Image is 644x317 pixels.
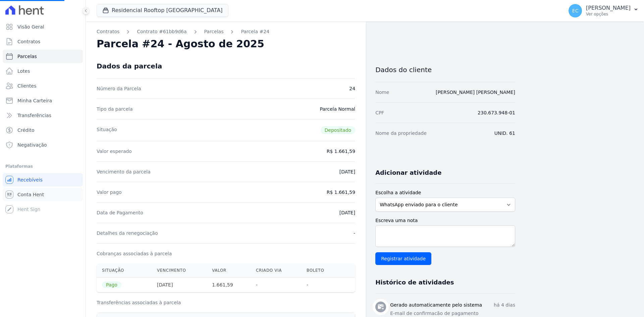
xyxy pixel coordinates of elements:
dd: [DATE] [339,168,355,175]
div: Dados da parcela [97,62,162,70]
button: Residencial Rooftop [GEOGRAPHIC_DATA] [97,4,228,17]
a: Clientes [3,79,83,93]
span: Depositado [321,126,356,134]
dd: R$ 1.661,59 [327,189,355,196]
dd: R$ 1.661,59 [327,148,355,155]
dt: Nome [375,89,389,96]
th: Boleto [301,264,340,277]
p: Ver opções [586,11,631,17]
a: Conta Hent [3,188,83,201]
dt: Valor pago [97,189,122,196]
span: Pago [102,281,121,288]
a: Parcelas [204,28,224,35]
dd: UNID. 61 [494,130,515,137]
span: Lotes [17,68,30,74]
label: Escolha a atividade [375,189,515,196]
a: Contratos [97,28,119,35]
a: Transferências [3,109,83,122]
a: Visão Geral [3,20,83,34]
dt: Tipo da parcela [97,106,133,112]
dd: Parcela Normal [320,106,355,112]
dt: Vencimento da parcela [97,168,151,175]
div: Plataformas [5,162,80,170]
a: Contrato #61bb9d6a [137,28,186,35]
p: há 4 dias [494,302,515,309]
a: Crédito [3,123,83,137]
span: Parcelas [17,53,37,60]
a: Parcelas [3,50,83,63]
span: EC [572,8,579,13]
dt: Situação [97,126,117,134]
th: - [301,277,340,293]
span: Minha Carteira [17,97,52,104]
a: Recebíveis [3,173,83,187]
dd: [DATE] [339,209,355,216]
h3: Gerado automaticamente pelo sistema [390,302,482,309]
dt: Valor esperado [97,148,132,155]
h3: Histórico de atividades [375,278,454,286]
dt: CPF [375,109,384,116]
dt: Detalhes da renegociação [97,230,158,236]
span: Negativação [17,142,47,148]
h3: Dados do cliente [375,66,515,74]
dd: 24 [349,85,355,92]
a: Contratos [3,35,83,48]
input: Registrar atividade [375,252,431,265]
dt: Nome da propriedade [375,130,427,137]
span: Contratos [17,38,40,45]
h3: Transferências associadas à parcela [97,299,355,306]
th: - [251,277,301,293]
p: E-mail de confirmacão de pagamento [390,310,515,317]
th: Valor [207,264,251,277]
span: Transferências [17,112,51,119]
button: EC [PERSON_NAME] Ver opções [563,1,644,20]
span: Conta Hent [17,191,44,198]
dd: - [354,230,355,236]
a: Parcela #24 [241,28,269,35]
a: [PERSON_NAME] [PERSON_NAME] [436,90,515,95]
a: Lotes [3,64,83,78]
dd: 230.673.948-01 [478,109,515,116]
th: Situação [97,264,152,277]
h2: Parcela #24 - Agosto de 2025 [97,38,264,50]
label: Escreva uma nota [375,217,515,224]
dt: Cobranças associadas à parcela [97,250,172,257]
span: Recebíveis [17,176,43,183]
a: Minha Carteira [3,94,83,107]
h3: Adicionar atividade [375,169,441,177]
dt: Data de Pagamento [97,209,143,216]
nav: Breadcrumb [97,28,355,35]
dt: Número da Parcela [97,85,141,92]
p: [PERSON_NAME] [586,5,631,11]
a: Negativação [3,138,83,152]
span: Clientes [17,83,36,89]
th: Criado via [251,264,301,277]
th: 1.661,59 [207,277,251,293]
th: [DATE] [152,277,207,293]
span: Crédito [17,127,35,134]
th: Vencimento [152,264,207,277]
span: Visão Geral [17,23,44,30]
